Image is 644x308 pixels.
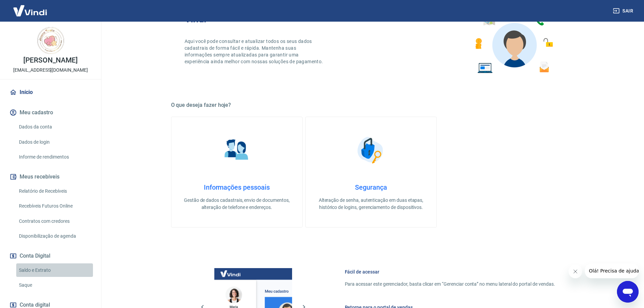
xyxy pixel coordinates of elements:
[16,150,93,164] a: Informe de rendimentos
[469,3,558,77] img: Imagem de um avatar masculino com diversos icones exemplificando as funcionalidades do gerenciado...
[316,183,426,191] h4: Segurança
[612,5,636,17] button: Sair
[171,117,303,228] a: Informações pessoaisInformações pessoaisGestão de dados cadastrais, envio de documentos, alteraçã...
[8,105,93,120] button: Meu cadastro
[182,197,291,211] p: Gestão de dados cadastrais, envio de documentos, alteração de telefone e endereços.
[16,184,93,198] a: Relatório de Recebíveis
[345,268,555,275] h6: Fácil de acessar
[8,85,93,100] a: Início
[585,263,639,278] iframe: Mensagem da empresa
[16,229,93,243] a: Disponibilização de agenda
[617,281,639,303] iframe: Botão para abrir a janela de mensagens
[569,265,582,278] iframe: Fechar mensagem
[185,3,371,24] h2: Bem-vindo(a) ao gerenciador de conta Vindi
[13,67,88,74] p: [EMAIL_ADDRESS][DOMAIN_NAME]
[16,278,93,292] a: Saque
[354,133,388,167] img: Segurança
[305,117,437,228] a: SegurançaSegurançaAlteração de senha, autenticação em duas etapas, histórico de logins, gerenciam...
[345,281,555,288] p: Para acessar este gerenciador, basta clicar em “Gerenciar conta” no menu lateral do portal de ven...
[16,214,93,228] a: Contratos com credores
[16,199,93,213] a: Recebíveis Futuros Online
[316,197,426,211] p: Alteração de senha, autenticação em duas etapas, histórico de logins, gerenciamento de dispositivos.
[8,169,93,184] button: Meus recebíveis
[182,183,291,191] h4: Informações pessoais
[23,57,77,64] p: [PERSON_NAME]
[37,27,64,54] img: 927a0b9a-decf-4790-ac20-a5f953748027.jpeg
[171,102,571,109] h5: O que deseja fazer hoje?
[8,248,93,263] button: Conta Digital
[8,0,52,21] img: Vindi
[4,5,57,10] span: Olá! Precisa de ajuda?
[185,38,325,65] p: Aqui você pode consultar e atualizar todos os seus dados cadastrais de forma fácil e rápida. Mant...
[16,120,93,134] a: Dados da conta
[16,135,93,149] a: Dados de login
[16,263,93,277] a: Saldo e Extrato
[220,133,254,167] img: Informações pessoais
